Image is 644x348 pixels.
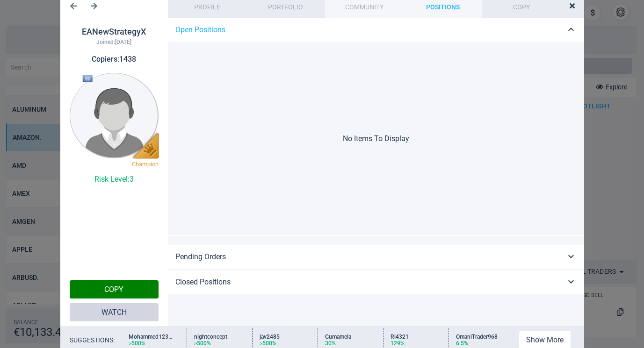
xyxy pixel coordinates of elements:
[132,161,159,168] span: champion
[260,340,276,347] div: >500%
[175,25,225,34] p: Open Positions
[391,340,405,347] div: 129 %
[168,245,584,269] div: Pending Orders
[168,270,584,294] div: Closed Positions
[70,280,159,298] button: COPY
[101,308,127,317] span: WATCH
[325,340,336,347] div: 30 %
[129,334,175,340] span: Mohammed123456
[129,340,145,347] div: >500%
[175,277,231,286] p: Closed Positions
[194,340,211,347] div: >500%
[70,303,159,321] button: WATCH
[70,175,159,184] div: Risk Level : 3
[92,55,136,64] span: Copiers : 1438
[168,42,584,236] div: No Items To Display
[168,18,584,42] div: Open Positions
[82,75,93,82] img: IL flag
[526,335,564,344] span: Show More
[260,334,306,340] span: jav2485
[456,340,468,347] div: 6.5 %
[168,42,584,243] div: Open Positions
[70,27,159,36] p: EANewStrategyX
[194,334,241,340] span: nightconcept
[325,334,372,340] span: Gumamela
[391,334,437,340] span: Ri4321
[175,252,226,261] p: Pending Orders
[96,39,131,45] span: Joined : [DATE]
[70,336,115,344] div: Suggestions :
[104,285,123,294] span: COPY
[456,334,503,340] span: OmaniTrader968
